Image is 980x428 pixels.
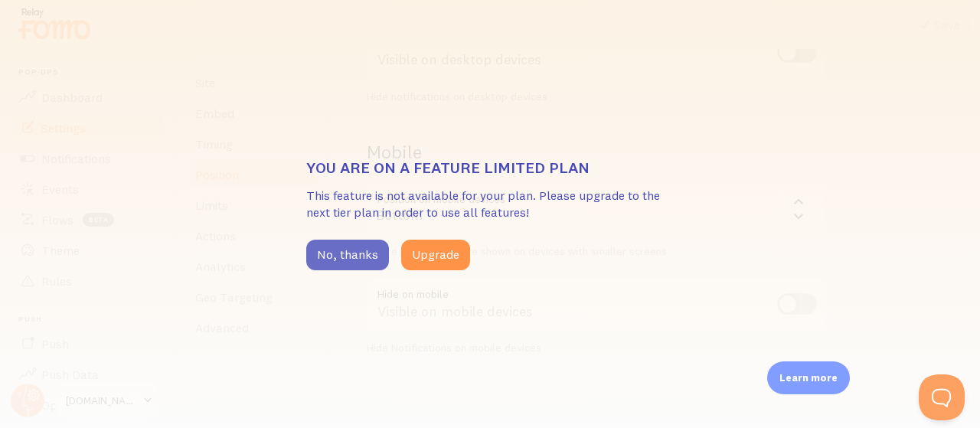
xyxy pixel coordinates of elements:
button: No, thanks [306,240,389,270]
p: Learn more [779,371,838,385]
button: Upgrade [401,240,470,270]
p: This feature is not available for your plan. Please upgrade to the next tier plan in order to use... [306,187,674,222]
iframe: Help Scout Beacon - Open [919,374,965,420]
h3: You are on a feature limited plan [306,158,674,178]
div: Learn more [767,361,850,394]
